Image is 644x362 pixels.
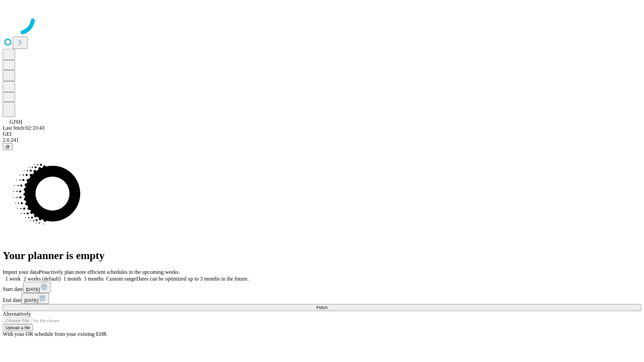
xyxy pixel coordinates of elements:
[3,293,641,304] div: End date
[106,276,136,282] span: Custom range
[3,125,45,131] span: Last fetch: 02:33:43
[23,282,51,293] button: [DATE]
[23,276,61,282] span: 2 weeks (default)
[3,282,641,293] div: Start date
[3,304,641,311] button: Fetch
[3,311,31,317] span: Alternatively
[3,331,107,337] span: With your OR schedule from your existing EHR
[3,131,641,137] div: GEI
[26,287,40,292] span: [DATE]
[3,269,39,275] span: Import your data
[3,249,641,262] h1: Your planner is empty
[5,276,21,282] span: 1 week
[21,293,49,304] button: [DATE]
[84,276,104,282] span: 3 months
[3,324,33,331] button: Upload a file
[316,305,327,310] span: Fetch
[24,298,38,303] span: [DATE]
[63,276,81,282] span: 1 month
[5,144,10,149] span: @
[3,143,13,150] button: @
[136,276,249,282] span: Dates can be optimized up to 3 months in the future.
[9,119,22,125] span: GJSH
[39,269,180,275] span: Proactively plan more efficient schedules in the upcoming weeks.
[3,137,641,143] div: 2.0.241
